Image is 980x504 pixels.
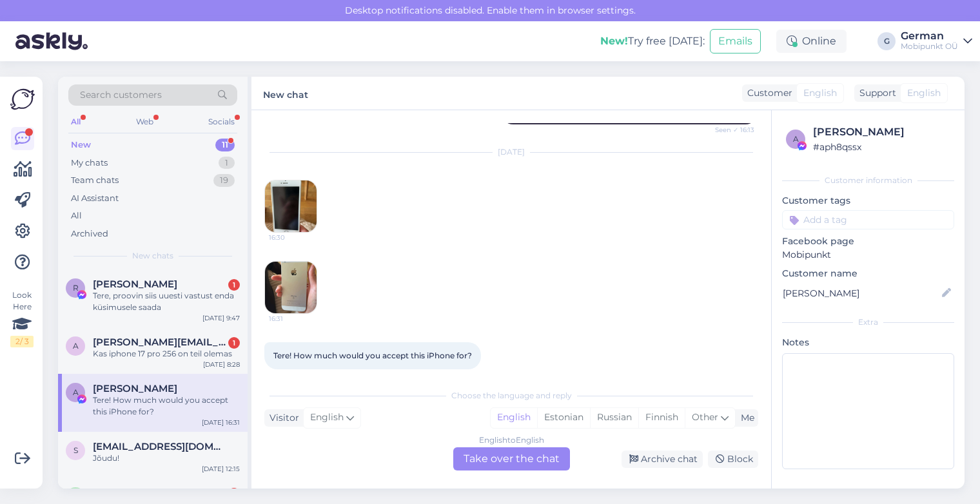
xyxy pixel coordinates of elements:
span: Rasmusheinmaa777@gmail.com [93,487,227,499]
div: 11 [215,139,235,151]
span: s [73,445,78,455]
div: 2 [228,488,240,499]
div: G [877,32,896,50]
span: Reiko Reinau [93,278,177,290]
div: 1 [219,157,235,170]
div: 19 [213,174,235,187]
div: Visitor [264,411,299,425]
div: Archived [71,228,108,240]
div: Russian [590,408,638,427]
b: New! [600,35,628,47]
input: Add a tag [782,210,954,229]
p: Customer tags [782,194,954,208]
div: 1 [228,279,240,291]
div: English to English [479,434,544,446]
span: a [793,134,799,144]
label: New chat [263,84,308,102]
div: [DATE] 12:15 [202,464,240,474]
span: Tere! How much would you accept this iPhone for? [273,351,472,360]
p: Mobipunkt [782,248,954,262]
div: Tere! How much would you accept this iPhone for? [93,394,240,418]
div: Support [854,86,896,100]
div: New [71,139,91,151]
div: All [71,209,82,222]
img: Attachment [265,180,317,232]
p: Notes [782,336,954,349]
span: andres.alamaa@gmail.com [93,336,227,348]
div: [DATE] 9:47 [202,313,240,323]
span: 16:30 [269,233,317,242]
div: Jõudu! [93,452,240,464]
div: All [68,113,83,130]
a: GermanMobipunkt OÜ [901,31,972,52]
div: Me [736,411,754,425]
span: Search customers [80,88,162,102]
div: Team chats [71,174,119,187]
span: Seen ✓ 16:13 [706,125,754,135]
span: A [73,387,79,397]
div: 2 / 3 [10,336,34,347]
div: Customer information [782,175,954,186]
div: [DATE] 16:31 [202,418,240,427]
div: Customer [742,86,792,100]
p: Facebook page [782,235,954,248]
div: Mobipunkt OÜ [901,41,958,52]
span: 16:31 [268,370,317,380]
button: Emails [710,29,761,53]
span: sven@kirsimae.com [93,441,227,452]
input: Add name [783,286,939,300]
div: Socials [206,113,237,130]
div: 1 [228,337,240,349]
div: Finnish [638,408,685,427]
div: Look Here [10,289,34,347]
div: My chats [71,157,108,170]
img: Askly Logo [10,87,35,111]
div: English [491,408,537,427]
span: Aida Idimova [93,383,177,394]
div: Take over the chat [453,447,570,470]
div: Choose the language and reply [264,390,758,402]
span: English [803,86,837,100]
div: Extra [782,316,954,328]
div: [DATE] [264,146,758,158]
div: Web [133,113,156,130]
div: AI Assistant [71,192,119,205]
span: Other [692,411,718,423]
div: Estonian [537,408,590,427]
span: English [310,411,344,425]
div: Archive chat [622,451,703,468]
div: [DATE] 8:28 [203,360,240,369]
span: a [73,341,79,351]
img: Attachment [265,262,317,313]
div: Online [776,30,847,53]
p: Customer name [782,267,954,280]
div: # aph8qssx [813,140,950,154]
span: English [907,86,941,100]
div: Kas iphone 17 pro 256 on teil olemas [93,348,240,360]
div: German [901,31,958,41]
div: [PERSON_NAME] [813,124,950,140]
span: New chats [132,250,173,262]
div: Tere, proovin siis uuesti vastust enda küsimusele saada [93,290,240,313]
div: Block [708,451,758,468]
span: 16:31 [269,314,317,324]
span: R [73,283,79,293]
div: Try free [DATE]: [600,34,705,49]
